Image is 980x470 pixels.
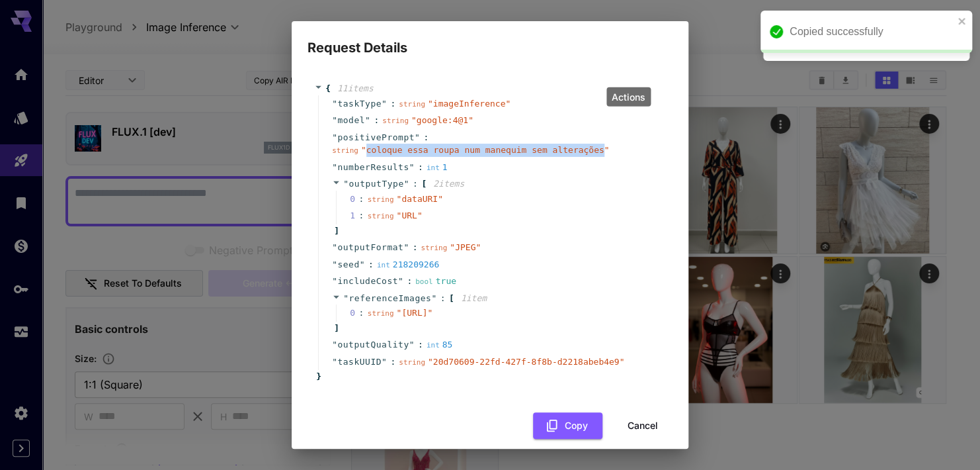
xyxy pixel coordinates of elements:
[314,370,321,383] span: }
[337,161,409,174] span: numberResults
[332,115,337,125] span: "
[350,306,368,320] span: 0
[427,341,440,350] span: int
[358,209,364,222] div: :
[533,412,602,440] button: Copy
[403,242,409,252] span: "
[337,258,359,271] span: seed
[407,275,412,288] span: :
[332,276,337,286] span: "
[337,338,409,352] span: outputQuality
[404,179,409,189] span: "
[415,277,433,286] span: bool
[368,309,394,318] span: string
[413,177,418,191] span: :
[396,211,422,220] span: " URL "
[433,179,464,189] span: 2 item s
[409,340,415,350] span: "
[337,131,415,144] span: positivePrompt
[440,292,446,305] span: :
[421,177,427,191] span: [
[421,244,447,252] span: string
[958,16,967,26] button: close
[348,179,403,189] span: outputType
[368,195,394,204] span: string
[409,162,415,172] span: "
[350,193,368,206] span: 0
[332,146,358,155] span: string
[382,357,387,367] span: "
[332,357,337,367] span: "
[348,293,431,303] span: referenceImages
[423,131,429,144] span: :
[398,276,403,286] span: "
[790,24,954,40] div: Copied successfully
[365,115,370,125] span: "
[332,162,337,172] span: "
[606,87,651,107] div: Actions
[418,161,423,174] span: :
[332,259,337,269] span: "
[358,193,364,206] div: :
[428,99,510,109] span: " imageInference "
[390,355,395,369] span: :
[396,308,432,318] span: " [URL] "
[337,97,382,111] span: taskType
[399,100,425,109] span: string
[427,164,440,172] span: int
[292,21,688,58] h2: Request Details
[337,275,398,288] span: includeCost
[332,224,339,238] span: ]
[343,179,348,189] span: "
[377,258,439,271] div: 218209266
[418,338,423,352] span: :
[325,82,331,95] span: {
[337,83,374,93] span: 11 item s
[337,355,382,369] span: taskUUID
[415,275,456,288] div: true
[450,242,481,252] span: " JPEG "
[428,357,624,367] span: " 20d70609-22fd-427f-8f8b-d2218abeb4e9 "
[427,161,448,174] div: 1
[337,241,403,254] span: outputFormat
[368,212,394,220] span: string
[396,194,442,204] span: " dataURI "
[382,99,387,109] span: "
[461,293,487,303] span: 1 item
[332,340,337,350] span: "
[415,132,420,142] span: "
[382,117,409,125] span: string
[411,115,473,125] span: " google:4@1 "
[358,306,364,320] div: :
[350,209,368,222] span: 1
[399,358,425,367] span: string
[337,114,365,127] span: model
[343,293,348,303] span: "
[431,293,436,303] span: "
[368,258,374,271] span: :
[613,412,673,440] button: Cancel
[332,322,339,335] span: ]
[449,292,454,305] span: [
[413,241,418,254] span: :
[374,114,379,127] span: :
[332,99,337,109] span: "
[427,338,453,352] div: 85
[361,145,610,155] span: " coloque essa roupa num manequim sem alterações "
[390,97,395,111] span: :
[377,261,390,269] span: int
[332,132,337,142] span: "
[332,242,337,252] span: "
[360,259,365,269] span: "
